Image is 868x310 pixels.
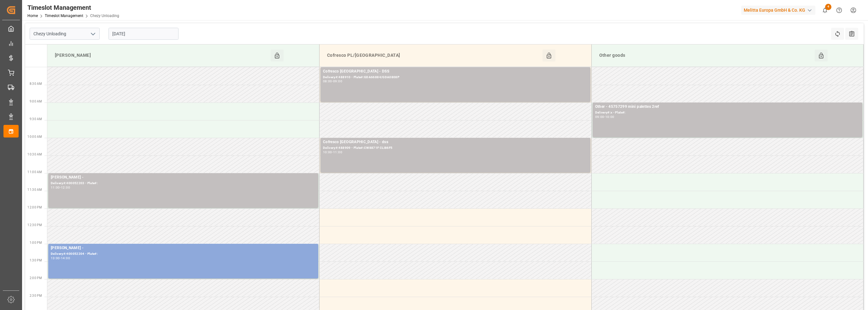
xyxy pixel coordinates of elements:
[27,3,119,12] div: Timeslot Management
[595,104,860,110] div: Other - 45757299 mini palettes 2ref
[51,257,60,260] div: 13:00
[27,153,42,156] span: 10:30 AM
[323,75,588,80] div: Delivery#:488910 - Plate#:GDA66884/GDA0808P
[595,110,860,115] div: Delivery#:x - Plate#:
[741,4,818,16] button: Melitta Europa GmbH & Co. KG
[60,186,61,189] div: -
[597,50,815,61] div: Other goods
[332,151,333,154] div: -
[88,29,97,39] button: open menu
[323,139,588,145] div: Cofresco [GEOGRAPHIC_DATA] - dss
[30,294,42,297] span: 2:30 PM
[30,259,42,262] span: 1:30 PM
[30,117,42,121] span: 9:30 AM
[30,28,100,40] input: Type to search/select
[45,14,83,18] a: Timeslot Management
[27,206,42,209] span: 12:00 PM
[604,115,605,118] div: -
[27,188,42,191] span: 11:30 AM
[332,80,333,83] div: -
[30,241,42,244] span: 1:00 PM
[27,135,42,138] span: 10:00 AM
[323,80,332,83] div: 08:00
[333,80,342,83] div: 09:00
[825,4,831,10] span: 4
[323,145,588,151] div: Delivery#:488909 - Plate#:CW8871F CLI86F5
[61,186,70,189] div: 12:00
[51,181,316,186] div: Delivery#:400052203 - Plate#:
[333,151,342,154] div: 11:00
[325,50,542,61] div: Cofresco PL/[GEOGRAPHIC_DATA]
[30,276,42,280] span: 2:00 PM
[51,174,316,181] div: [PERSON_NAME] -
[52,50,271,61] div: [PERSON_NAME]
[832,3,846,17] button: Help Center
[595,115,604,118] div: 09:00
[51,186,60,189] div: 11:00
[60,257,61,260] div: -
[818,3,832,17] button: show 4 new notifications
[741,6,815,15] div: Melitta Europa GmbH & Co. KG
[27,14,38,18] a: Home
[27,170,42,174] span: 11:00 AM
[51,251,316,257] div: Delivery#:400052204 - Plate#:
[108,28,179,40] input: DD-MM-YYYY
[30,82,42,85] span: 8:30 AM
[30,100,42,103] span: 9:00 AM
[27,223,42,227] span: 12:30 PM
[51,245,316,251] div: [PERSON_NAME] -
[605,115,614,118] div: 10:00
[61,257,70,260] div: 14:00
[323,68,588,75] div: Cofresco [GEOGRAPHIC_DATA] - DSS
[323,151,332,154] div: 10:00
